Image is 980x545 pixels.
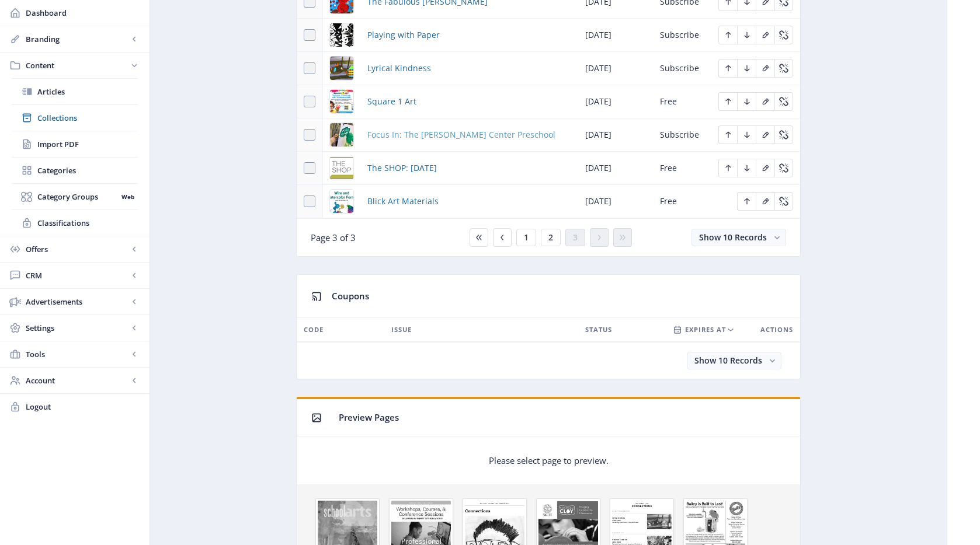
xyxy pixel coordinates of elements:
a: Playing with Paper [367,28,440,42]
a: Edit page [756,128,774,139]
span: Settings [26,322,128,334]
div: Preview Pages [339,408,786,427]
a: Articles [12,79,138,104]
img: c6e801a9-34a4-4be8-92e9-0c05fd195bc0.png [330,57,353,80]
a: Edit page [737,29,756,40]
a: Edit page [774,62,793,73]
td: [DATE] [578,52,653,85]
td: Subscribe [653,19,711,52]
td: [DATE] [578,118,653,152]
img: 6efaa62e-b158-4f81-b146-8aeffa49e709.png [330,23,353,47]
a: Edit page [774,128,793,139]
a: Edit page [774,195,793,206]
span: Categories [37,165,138,176]
td: Subscribe [653,52,711,85]
span: Dashboard [26,7,140,19]
td: [DATE] [578,152,653,185]
a: Edit page [718,95,737,106]
td: [DATE] [578,85,653,118]
span: Coupons [332,290,369,302]
a: Edit page [737,128,756,139]
span: Page 3 of 3 [311,232,356,243]
td: Subscribe [653,118,711,152]
span: CRM [26,270,128,281]
span: STATUS [585,323,612,337]
span: Content [26,60,128,71]
span: Import PDF [37,138,138,150]
span: Account [26,375,128,386]
a: Edit page [718,128,737,139]
a: Blick Art Materials [367,194,439,208]
td: [DATE] [578,185,653,218]
button: 2 [541,229,561,246]
a: Square 1 Art [367,95,416,109]
p: Please select page to preview. [489,455,609,466]
td: [DATE] [578,19,653,52]
button: 1 [516,229,536,246]
a: Collections [12,105,138,131]
span: Offers [26,243,128,255]
a: Lyrical Kindness [367,61,431,75]
a: Edit page [737,195,756,206]
span: 3 [573,233,578,242]
a: Edit page [756,29,774,40]
img: 27dd23db-8bd5-4149-ad18-dfdd23727ba8.png [330,156,353,180]
button: 3 [565,229,585,246]
span: Show 10 Records [699,232,767,243]
a: Classifications [12,210,138,236]
button: Show 10 Records [687,352,781,369]
td: Free [653,185,711,218]
span: CODE [304,323,324,337]
span: Collections [37,112,138,124]
td: Free [653,85,711,118]
span: Classifications [37,217,138,229]
a: Edit page [737,162,756,173]
span: 1 [524,233,529,242]
a: Edit page [774,162,793,173]
img: 8b5b8322-d56d-48df-8bd6-779eb972335d.png [330,190,353,213]
span: Advertisements [26,296,128,308]
a: Edit page [756,195,774,206]
a: Edit page [718,162,737,173]
a: The SHOP: [DATE] [367,161,437,175]
a: Category GroupsWeb [12,184,138,209]
a: Edit page [756,62,774,73]
span: Show 10 Records [694,355,762,366]
span: Articles [37,86,138,97]
a: Edit page [718,62,737,73]
img: c465653c-8eae-47a7-8dd5-c692c83d0156.png [330,90,353,113]
span: Logout [26,401,140,413]
td: Free [653,152,711,185]
button: Show 10 Records [691,229,786,246]
a: Focus In: The [PERSON_NAME] Center Preschool [367,128,555,142]
a: Edit page [756,162,774,173]
nb-badge: Web [117,191,138,202]
a: Edit page [718,29,737,40]
a: Edit page [737,95,756,106]
span: Branding [26,33,128,45]
span: Category Groups [37,191,117,202]
a: Edit page [756,95,774,106]
a: Edit page [737,62,756,73]
span: Actions [760,323,793,337]
a: Edit page [774,29,793,40]
span: Tools [26,348,128,360]
a: Edit page [774,95,793,106]
span: ISSUE [391,323,412,337]
app-collection-view: Coupons [296,274,801,379]
span: EXPIRES AT [685,323,726,337]
a: Import PDF [12,131,138,157]
span: 2 [548,233,553,242]
img: e4bef71a-f0ef-4979-a600-8fe92ab8f709.png [330,123,353,146]
a: Categories [12,158,138,183]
